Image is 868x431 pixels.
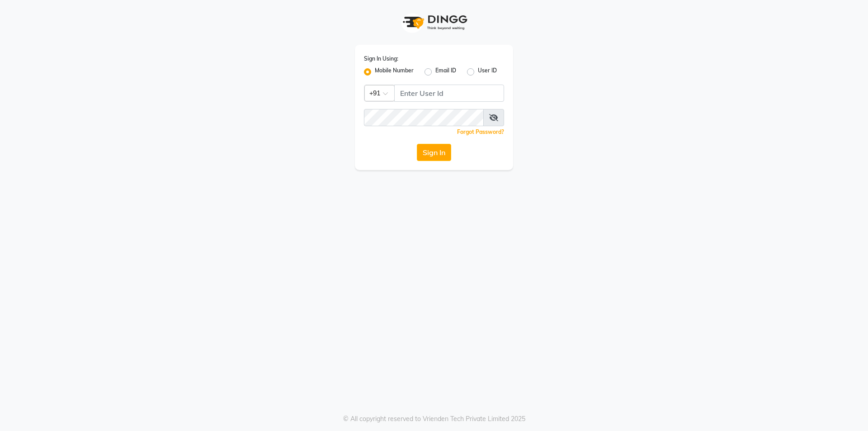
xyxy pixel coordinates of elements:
label: Mobile Number [375,66,414,77]
img: logo1.svg [398,9,470,36]
label: Sign In Using: [364,55,398,63]
label: User ID [478,66,497,77]
label: Email ID [435,66,456,77]
button: Sign In [417,144,451,161]
input: Username [364,109,484,126]
input: Username [394,85,504,102]
a: Forgot Password? [457,128,504,135]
